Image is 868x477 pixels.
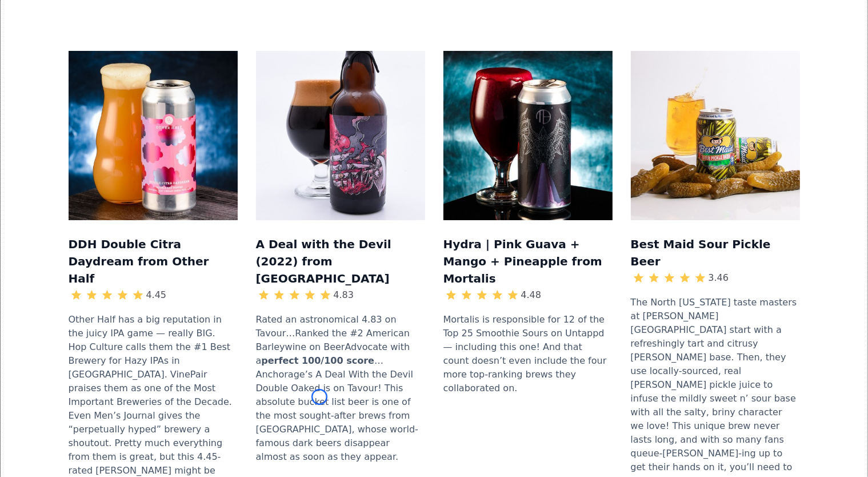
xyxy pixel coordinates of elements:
div: 3.46 [708,271,729,285]
h3: Best Maid Sour Pickle Beer [631,234,800,270]
div: 4.83 [333,288,354,302]
h3: Hydra | Pink Guava + Mango + Pineapple from Mortalis [443,234,613,287]
div: Rated an astronomical 4.83 on Tavour…Ranked the #2 American Barleywine on BeerAdvocate with a …An... [256,307,425,470]
img: Mockup [443,51,613,220]
img: Mockup [256,51,425,220]
div: 4.48 [521,288,541,302]
h3: DDH Double Citra Daydream from Other Half [69,234,238,287]
strong: perfect 100/100 score [261,355,374,366]
div: Mortalis is responsible for 12 of the Top 25 Smoothie Sours on Untappd — including this one! And ... [443,307,613,401]
img: Mockup [69,51,238,220]
div: 4.45 [146,288,166,302]
h3: A Deal with the Devil (2022) from [GEOGRAPHIC_DATA] [256,234,425,287]
img: Mockup [631,51,800,220]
